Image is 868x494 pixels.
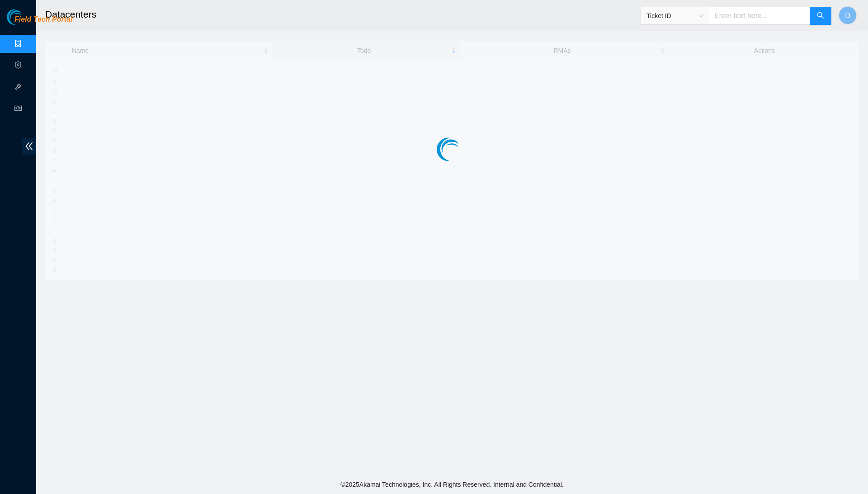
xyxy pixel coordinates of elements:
a: Akamai TechnologiesField Tech Portal [7,16,72,28]
button: D [839,6,857,24]
span: double-left [22,138,36,155]
span: Ticket ID [646,9,703,23]
footer: © 2025 Akamai Technologies, Inc. All Rights Reserved. Internal and Confidential. [36,475,868,494]
span: search [817,12,824,20]
span: D [845,10,850,21]
img: Akamai Technologies [7,9,46,25]
button: search [810,7,831,25]
span: Field Tech Portal [14,15,72,24]
span: read [14,101,22,119]
input: Enter text here... [709,7,810,25]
